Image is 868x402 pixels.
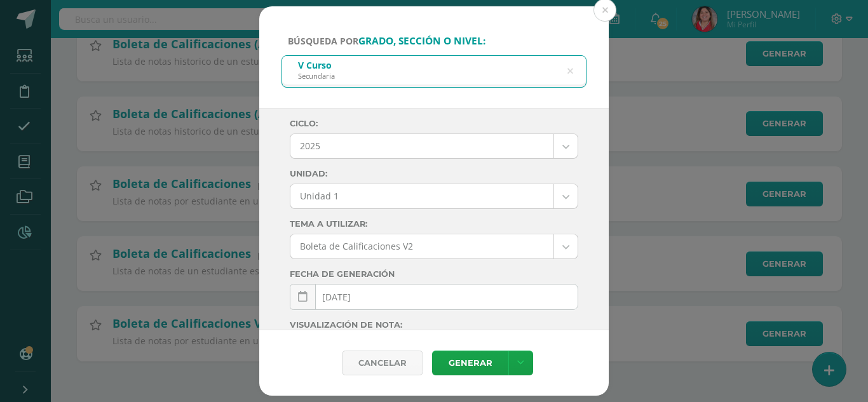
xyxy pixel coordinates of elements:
label: Tema a Utilizar: [290,219,578,229]
a: Unidad 1 [290,184,578,208]
span: Boleta de Calificaciones V2 [300,234,544,258]
a: Generar [432,351,508,375]
span: Búsqueda por [288,35,485,47]
strong: grado, sección o nivel: [358,34,485,48]
a: 2025 [290,134,578,158]
div: V Curso [298,59,335,71]
div: Secundaria [298,71,335,81]
input: ej. Primero primaria, etc. [282,56,586,87]
span: 2025 [300,134,544,158]
label: Unidad: [290,169,578,178]
a: Boleta de Calificaciones V2 [290,234,578,258]
div: Cancelar [342,351,423,375]
label: Visualización de nota: [290,320,578,330]
label: Ciclo: [290,119,578,128]
input: Fecha de generación [290,285,578,309]
label: Fecha de generación [290,269,578,279]
span: Unidad 1 [300,184,544,208]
